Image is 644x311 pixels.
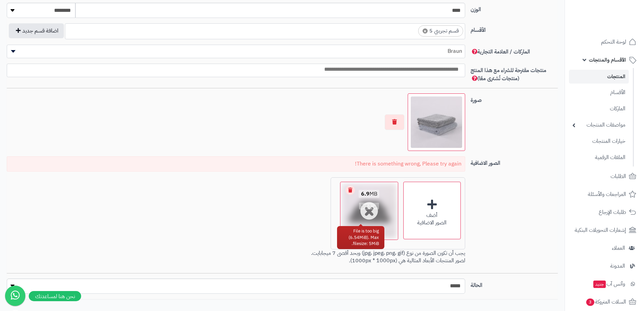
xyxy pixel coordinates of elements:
[569,102,629,116] a: الماركات
[586,298,594,306] span: 3
[468,23,560,34] label: الأقسام
[601,37,626,47] span: لوحة التحكم
[588,190,626,199] span: المراجعات والأسئلة
[404,219,460,227] div: الصور الاضافية
[569,276,640,292] a: وآتس آبجديد
[349,228,379,247] span: File is too big (6.54MiB). Max filesize: 5MiB.
[411,96,462,148] img: 1754806726-%D8%A7%D9%84%D8%AC%D8%A7%D9%83%D8%A7%D8%B1%20%D8%A7%D9%84%D9%85%D8%A7%D8%B3%D9%8A-100x...
[611,172,626,181] span: الطلبات
[569,240,640,256] a: العملاء
[7,46,465,56] span: Braun
[471,66,546,83] span: منتجات مقترحة للشراء مع هذا المنتج (منتجات تُشترى معًا)
[569,118,629,132] a: مواصفات المنتجات
[468,156,560,167] label: الصور الاضافية
[7,45,465,58] span: Braun
[569,70,629,84] a: المنتجات
[423,28,428,34] span: ×
[610,261,625,271] span: المدونة
[359,202,379,209] span: ص1.jpg
[569,150,629,165] a: الملفات الرقمية
[361,190,369,198] strong: 6.9
[7,249,465,265] p: يجب أن تكون الصورة من نوع (jpg، jpeg، png، gif) وبحد أقصى 7 ميجابايت. لصور المنتجات الأبعاد المثا...
[9,23,64,38] button: اضافة قسم جديد
[586,297,626,307] span: السلات المتروكة
[468,93,560,104] label: صورة
[418,25,463,37] li: قسم تجريبي 5
[569,85,629,100] a: الأقسام
[468,3,560,14] label: الوزن
[569,34,640,50] a: لوحة التحكم
[612,243,625,253] span: العملاء
[599,207,626,217] span: طلبات الإرجاع
[359,190,379,198] span: MB
[589,55,626,65] span: الأقسام والمنتجات
[593,279,625,289] span: وآتس آب
[404,212,460,219] div: أضف
[569,168,640,184] a: الطلبات
[569,204,640,220] a: طلبات الإرجاع
[468,279,560,289] label: الحالة
[345,185,355,195] a: Remove file
[471,48,530,56] span: الماركات / العلامة التجارية
[569,294,640,310] a: السلات المتروكة3
[569,186,640,202] a: المراجعات والأسئلة
[569,134,629,149] a: خيارات المنتجات
[575,225,626,235] span: إشعارات التحويلات البنكية
[7,156,465,172] div: There is something wrong, Please try again!
[593,281,606,288] span: جديد
[569,258,640,274] a: المدونة
[569,222,640,238] a: إشعارات التحويلات البنكية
